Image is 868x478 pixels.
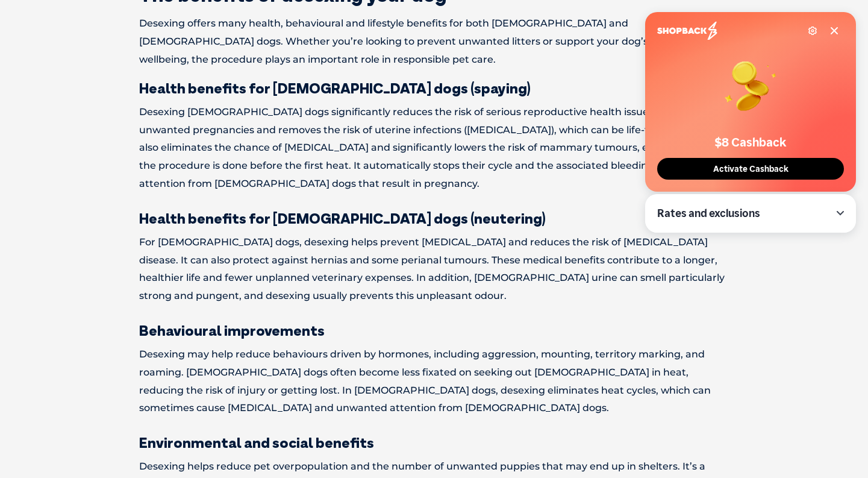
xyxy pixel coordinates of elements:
[139,103,729,193] p: Desexing [DEMOGRAPHIC_DATA] dogs significantly reduces the risk of serious reproductive health is...
[139,81,729,95] h3: Health benefits for [DEMOGRAPHIC_DATA] dogs (spaying)
[139,323,729,338] h3: Behavioural improvements
[139,435,729,450] h3: Environmental and social benefits
[139,233,729,305] p: For [DEMOGRAPHIC_DATA] dogs, desexing helps prevent [MEDICAL_DATA] and reduces the risk of [MEDIC...
[139,345,729,417] p: Desexing may help reduce behaviours driven by hormones, including aggression, mounting, territory...
[139,14,729,68] p: Desexing offers many health, behavioural and lifestyle benefits for both [DEMOGRAPHIC_DATA] and [...
[139,211,729,225] h3: Health benefits for [DEMOGRAPHIC_DATA] dogs (neutering)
